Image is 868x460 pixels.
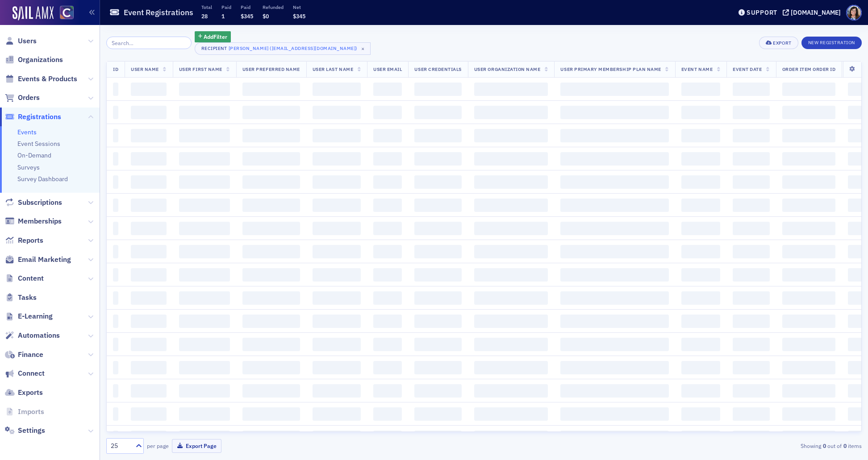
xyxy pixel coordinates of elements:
[560,245,668,258] span: ‌
[414,245,461,258] span: ‌
[17,140,60,148] a: Event Sessions
[113,106,118,119] span: ‌
[313,384,361,398] span: ‌
[242,315,300,328] span: ‌
[263,4,284,10] p: Refunded
[373,83,402,96] span: ‌
[560,106,668,119] span: ‌
[681,361,720,374] span: ‌
[474,222,548,235] span: ‌
[113,384,118,398] span: ‌
[801,37,862,49] button: New Registration
[681,431,720,444] span: ‌
[474,66,541,72] span: User Organization Name
[179,83,230,96] span: ‌
[201,12,208,20] span: 28
[821,442,827,450] strong: 0
[373,268,402,282] span: ‌
[113,152,118,166] span: ‌
[18,369,45,378] span: Connect
[201,4,212,10] p: Total
[782,268,836,282] span: ‌
[242,431,300,444] span: ‌
[5,236,43,245] a: Reports
[681,83,720,96] span: ‌
[242,199,300,212] span: ‌
[681,106,720,119] span: ‌
[18,216,62,226] span: Memberships
[179,361,230,374] span: ‌
[5,293,37,303] a: Tasks
[18,55,63,65] span: Organizations
[5,350,43,360] a: Finance
[759,37,798,49] button: Export
[733,291,769,305] span: ‌
[474,407,548,421] span: ‌
[733,106,769,119] span: ‌
[131,431,167,444] span: ‌
[313,222,361,235] span: ‌
[782,129,836,142] span: ‌
[54,6,74,21] a: View Homepage
[373,129,402,142] span: ‌
[681,291,720,305] span: ‌
[782,199,836,212] span: ‌
[17,128,37,136] a: Events
[373,152,402,166] span: ‌
[681,245,720,258] span: ‌
[373,106,402,119] span: ‌
[242,384,300,398] span: ‌
[179,199,230,212] span: ‌
[179,315,230,328] span: ‌
[13,6,54,21] img: SailAMX
[221,12,225,20] span: 1
[5,426,45,435] a: Settings
[5,311,53,321] a: E-Learning
[560,361,668,374] span: ‌
[179,175,230,189] span: ‌
[5,255,71,265] a: Email Marketing
[131,152,167,166] span: ‌
[560,222,668,235] span: ‌
[5,331,60,340] a: Automations
[681,199,720,212] span: ‌
[5,369,45,378] a: Connect
[179,268,230,282] span: ‌
[313,106,361,119] span: ‌
[111,441,130,451] div: 25
[733,407,769,421] span: ‌
[782,152,836,166] span: ‌
[18,112,61,122] span: Registrations
[5,407,44,417] a: Imports
[179,129,230,142] span: ‌
[414,152,461,166] span: ‌
[733,384,769,398] span: ‌
[242,129,300,142] span: ‌
[106,37,192,49] input: Search…
[195,42,371,55] button: Recipient[PERSON_NAME] ([EMAIL_ADDRESS][DOMAIN_NAME])×
[113,199,118,212] span: ‌
[18,255,71,265] span: Email Marketing
[313,245,361,258] span: ‌
[782,407,836,421] span: ‌
[241,12,253,20] span: $345
[313,361,361,374] span: ‌
[560,291,668,305] span: ‌
[179,106,230,119] span: ‌
[681,407,720,421] span: ‌
[179,407,230,421] span: ‌
[373,384,402,398] span: ‌
[733,152,769,166] span: ‌
[733,175,769,189] span: ‌
[414,361,461,374] span: ‌
[373,245,402,258] span: ‌
[782,315,836,328] span: ‌
[359,45,367,53] span: ×
[313,175,361,189] span: ‌
[373,407,402,421] span: ‌
[131,83,167,96] span: ‌
[313,152,361,166] span: ‌
[18,293,37,303] span: Tasks
[373,66,402,72] span: User Email
[18,331,60,340] span: Automations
